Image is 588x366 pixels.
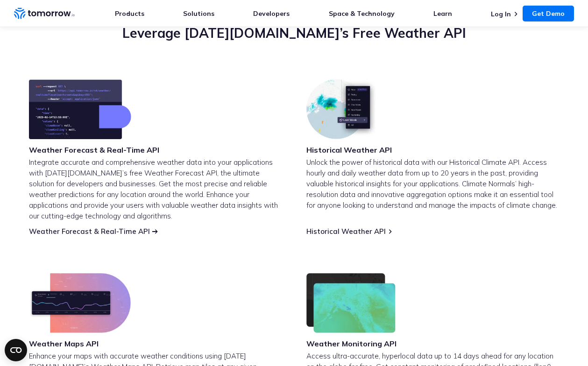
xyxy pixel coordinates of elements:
[523,6,574,21] a: Get Demo
[29,338,131,349] h3: Weather Maps API
[5,339,27,361] button: Open CMP widget
[14,7,75,21] a: Home link
[306,227,386,236] a: Historical Weather API
[183,9,214,18] a: Solutions
[491,10,511,18] a: Log In
[329,9,395,18] a: Space & Technology
[306,157,560,211] p: Unlock the power of historical data with our Historical Climate API. Access hourly and daily weat...
[29,227,150,236] a: Weather Forecast & Real-Time API
[306,338,397,349] h3: Weather Monitoring API
[29,157,282,221] p: Integrate accurate and comprehensive weather data into your applications with [DATE][DOMAIN_NAME]...
[115,9,144,18] a: Products
[253,9,290,18] a: Developers
[29,145,159,155] h3: Weather Forecast & Real-Time API
[433,9,452,18] a: Learn
[306,145,392,155] h3: Historical Weather API
[29,24,560,42] h2: Leverage [DATE][DOMAIN_NAME]’s Free Weather API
